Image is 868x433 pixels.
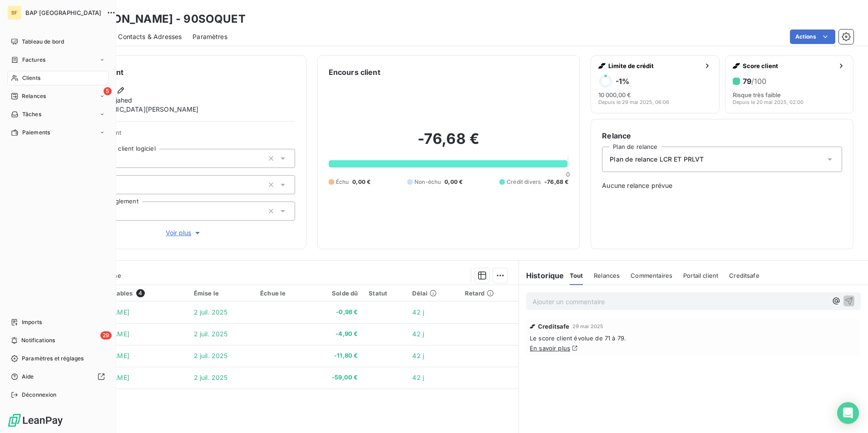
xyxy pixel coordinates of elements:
[22,373,34,381] span: Aide
[598,91,631,98] span: 10 000,00 €
[725,55,853,113] button: Score client79/100Risque très faibleDepuis le 20 mai 2025, 02:00
[733,91,781,98] span: Risque très faible
[100,331,112,340] span: 29
[7,413,64,428] img: Logo LeanPay
[114,181,122,189] input: Ajouter une valeur
[55,67,295,78] h6: Informations client
[7,369,108,384] a: Aide
[22,391,57,399] span: Déconnexion
[683,272,718,279] span: Portail client
[22,74,40,82] span: Clients
[444,178,463,186] span: 0,00 €
[751,77,766,86] span: /100
[336,178,349,186] span: Échu
[194,374,228,381] span: 2 juil. 2025
[414,178,441,186] span: Non-échu
[260,290,303,297] div: Échue le
[22,38,64,46] span: Tableau de bord
[25,9,101,16] span: BAP [GEOGRAPHIC_DATA]
[314,330,358,339] span: -4,90 €
[74,105,199,114] span: [DEMOGRAPHIC_DATA][PERSON_NAME]
[743,62,834,69] span: Score client
[21,336,55,344] span: Notifications
[610,155,704,164] span: Plan de relance LCR ET PRLVT
[412,352,424,359] span: 42 j
[544,178,568,186] span: -76,68 €
[602,181,842,190] span: Aucune relance prévue
[465,290,513,297] div: Retard
[194,352,228,359] span: 2 juil. 2025
[22,128,50,137] span: Paiements
[22,354,84,363] span: Paramètres et réglages
[7,89,108,103] a: 5Relances
[790,30,835,44] button: Actions
[194,290,249,297] div: Émise le
[314,373,358,382] span: -59,00 €
[591,55,719,113] button: Limite de crédit-1%10 000,00 €Depuis le 29 mai 2025, 06:06
[729,272,759,279] span: Creditsafe
[594,272,620,279] span: Relances
[7,351,108,366] a: Paramètres et réglages
[329,130,569,157] h2: -76,68 €
[412,374,424,381] span: 42 j
[73,228,295,238] button: Voir plus
[7,107,108,122] a: Tâches
[507,178,541,186] span: Crédit divers
[7,34,108,49] a: Tableau de bord
[352,178,370,186] span: 0,00 €
[166,228,202,237] span: Voir plus
[369,290,401,297] div: Statut
[412,308,424,316] span: 42 j
[837,402,859,424] div: Open Intercom Messenger
[743,77,766,86] h6: 79
[519,270,564,281] h6: Historique
[7,5,22,20] div: BF
[314,351,358,360] span: -11,80 €
[22,110,41,118] span: Tâches
[608,62,700,69] span: Limite de crédit
[616,77,629,86] h6: -1 %
[530,335,857,342] span: Le score client évolue de 71 à 79.
[73,129,295,142] span: Propriétés Client
[194,330,228,338] span: 2 juil. 2025
[22,92,46,100] span: Relances
[570,272,583,279] span: Tout
[631,272,672,279] span: Commentaires
[602,130,842,141] h6: Relance
[7,71,108,85] a: Clients
[530,344,570,352] a: En savoir plus
[80,11,246,27] h3: [PERSON_NAME] - 90SOQUET
[412,330,424,338] span: 42 j
[572,324,604,329] span: 29 mai 2025
[598,99,669,105] span: Depuis le 29 mai 2025, 06:06
[7,53,108,67] a: Factures
[76,289,183,297] div: Pièces comptables
[118,32,182,41] span: Contacts & Adresses
[566,171,570,178] span: 0
[22,56,45,64] span: Factures
[22,318,42,326] span: Imports
[192,32,227,41] span: Paramètres
[538,323,570,330] span: Creditsafe
[412,290,454,297] div: Délai
[329,67,380,78] h6: Encours client
[314,308,358,317] span: -0,98 €
[314,290,358,297] div: Solde dû
[136,289,144,297] span: 4
[7,315,108,330] a: Imports
[7,125,108,140] a: Paiements
[194,308,228,316] span: 2 juil. 2025
[733,99,804,105] span: Depuis le 20 mai 2025, 02:00
[104,87,112,95] span: 5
